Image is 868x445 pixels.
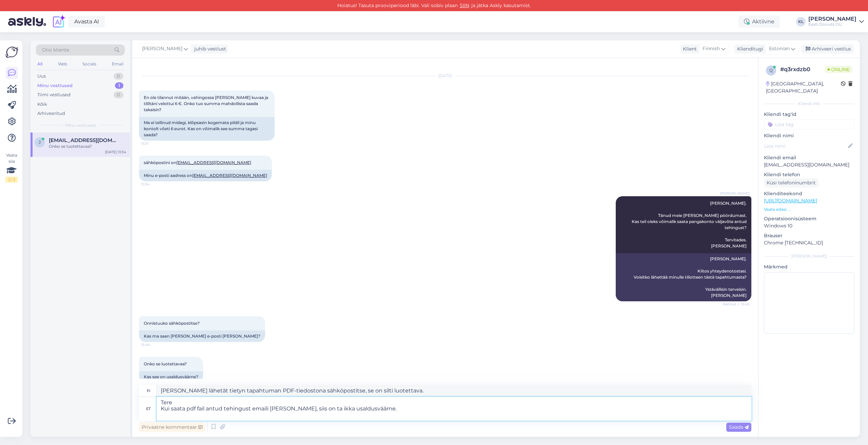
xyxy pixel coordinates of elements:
p: Kliendi email [764,154,854,161]
div: Aktiivne [738,16,780,28]
div: KL [796,17,806,26]
span: En ole tilannut mitään, vahingossa [PERSON_NAME] kuvaa ja tililtäni velottui 6 €. Onko tuo summa ... [144,95,269,112]
div: juhib vestlust [192,45,226,53]
div: Klient [680,45,697,53]
div: Kas ma saan [PERSON_NAME] e-posti [PERSON_NAME]? [139,330,265,342]
div: Kõik [37,101,47,108]
div: Arhiveeri vestlus [802,44,854,54]
div: [DATE] 13:34 [105,149,126,155]
a: SIIN [458,2,471,8]
p: Chrome [TECHNICAL_ID] [764,239,854,246]
p: Brauser [764,232,854,239]
p: Klienditeekond [764,190,854,197]
span: Minu vestlused [65,122,96,128]
span: [PERSON_NAME] [720,191,749,196]
div: Kas see on usaldusväärne? [139,371,203,383]
div: 1 [115,82,123,89]
span: Saada [729,424,749,430]
span: Online [825,66,852,73]
div: [PERSON_NAME] [764,253,854,259]
span: Onko se luotettavaa? [144,361,187,366]
a: Avasta AI [68,16,105,27]
a: [EMAIL_ADDRESS][DOMAIN_NAME] [176,160,251,165]
div: [PERSON_NAME] [808,16,856,22]
div: Uus [37,73,46,80]
a: [EMAIL_ADDRESS][DOMAIN_NAME] [192,173,267,178]
p: Vaata edasi ... [764,206,854,213]
div: et [146,403,151,414]
span: Onnistuuko sähköpostitse? [144,321,200,326]
img: explore-ai [52,15,66,29]
div: [DATE] [139,73,751,79]
div: All [36,60,44,68]
div: 2 / 3 [5,177,18,183]
div: Socials [81,60,98,68]
p: Operatsioonisüsteem [764,215,854,222]
a: [PERSON_NAME]Eesti Donuts OÜ [808,16,864,27]
div: Tiimi vestlused [37,92,71,98]
div: Onko se luotettavaa? [49,143,126,149]
span: jani.petteri.raty@gmail.com [49,137,119,143]
span: [PERSON_NAME] [142,45,182,53]
a: [URL][DOMAIN_NAME] [764,198,817,204]
textarea: [PERSON_NAME] lähetät tietyn tapahtuman PDF-tiedostona sähköpostitse, se on silti luotettava. [157,385,751,397]
p: Kliendi nimi [764,132,854,139]
div: Email [111,60,125,68]
div: [PERSON_NAME]. Kiitos yhteydenotostasi. Voisitko lähettää minulle tiliotteen tästä tapahtumasta? ... [616,253,751,301]
p: Windows 10 [764,222,854,229]
span: Otsi kliente [42,46,69,54]
span: 13:31 [141,141,166,146]
div: Eesti Donuts OÜ [808,22,856,27]
div: Privaatne kommentaar [139,423,205,432]
p: [EMAIL_ADDRESS][DOMAIN_NAME] [764,161,854,168]
input: Lisa tag [764,119,854,129]
div: # q3rxdzb0 [780,65,825,74]
div: Minu e-posti aadress on [139,170,272,181]
div: Küsi telefoninumbrit [764,178,818,187]
div: Web [57,60,68,68]
img: Askly Logo [5,46,18,59]
p: Kliendi tag'id [764,111,854,118]
span: j [39,140,41,145]
textarea: Te Kui saata pdf fail antud tehingust emaili [PERSON_NAME], siis on ta ikka usaldusväärne. [157,397,751,421]
span: 13:34 [141,182,166,187]
span: sähköpostini on [144,160,251,165]
input: Lisa nimi [764,142,847,150]
div: [GEOGRAPHIC_DATA], [GEOGRAPHIC_DATA] [766,80,841,95]
div: Ma ei tellinud midagi, klõpsasin kogemata pildil ja minu kontolt võeti 6 eurot. Kas on võimalik s... [139,117,275,141]
div: 0 [114,92,123,98]
p: Kliendi telefon [764,171,854,178]
div: Klienditugi [734,45,763,53]
span: Estonian [769,45,790,53]
span: Finnish [703,45,720,53]
span: Nähtud ✓ 13:45 [723,302,749,307]
div: fi [147,385,150,397]
span: 13:48 [141,342,166,347]
p: Märkmed [764,263,854,270]
div: Kliendi info [764,101,854,107]
div: 0 [114,73,123,80]
span: q [769,68,773,73]
div: Arhiveeritud [37,110,65,117]
div: Vaata siia [5,152,18,183]
div: Minu vestlused [37,82,73,89]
